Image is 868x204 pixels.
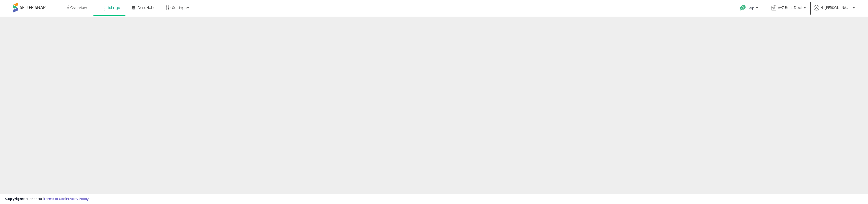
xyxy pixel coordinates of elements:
[821,5,851,10] span: Hi [PERSON_NAME]
[5,196,24,201] strong: Copyright
[44,196,65,201] a: Terms of Use
[107,5,120,10] span: Listings
[5,197,89,201] div: seller snap | |
[740,5,746,11] i: Get Help
[736,1,763,17] a: Help
[747,6,754,10] span: Help
[70,5,87,10] span: Overview
[138,5,154,10] span: DataHub
[814,5,855,17] a: Hi [PERSON_NAME]
[66,196,89,201] a: Privacy Policy
[778,5,802,10] span: A-Z Best Deal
